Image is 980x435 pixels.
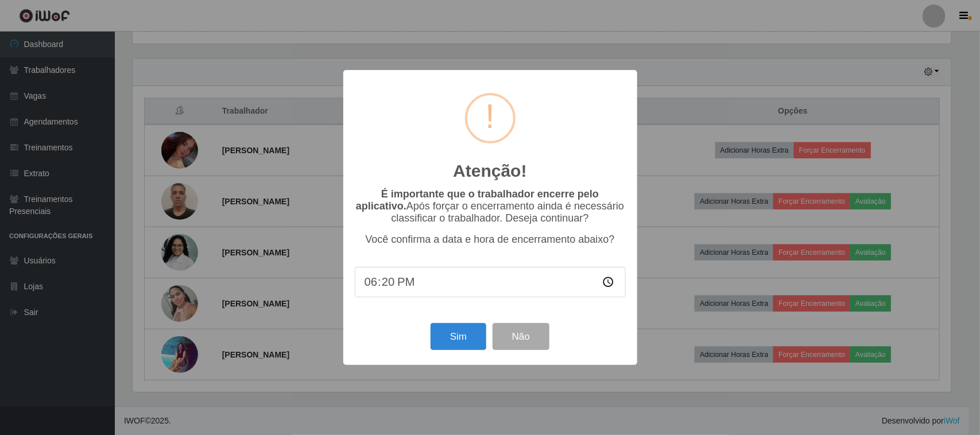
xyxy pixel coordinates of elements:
[355,234,626,246] p: Você confirma a data e hora de encerramento abaixo?
[493,323,549,350] button: Não
[431,323,486,350] button: Sim
[355,188,626,224] p: Após forçar o encerramento ainda é necessário classificar o trabalhador. Deseja continuar?
[356,188,599,212] b: É importante que o trabalhador encerre pelo aplicativo.
[453,161,526,181] h2: Atenção!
